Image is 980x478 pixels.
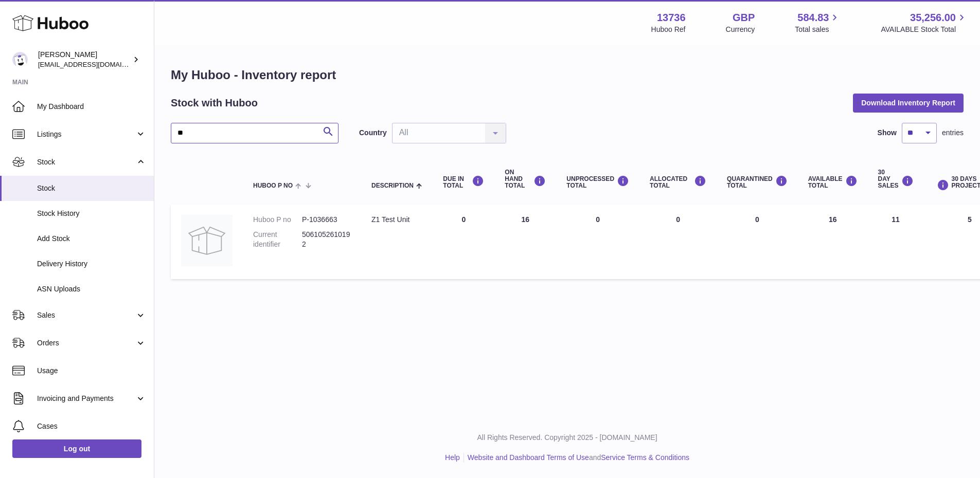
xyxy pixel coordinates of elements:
strong: GBP [733,11,755,25]
div: ON HAND Total [505,169,546,190]
span: Total sales [795,25,841,34]
div: 30 DAY SALES [878,169,914,190]
span: 0 [755,215,759,224]
span: Listings [37,130,135,139]
span: Stock [37,157,135,167]
span: [EMAIL_ADDRESS][DOMAIN_NAME] [38,60,151,68]
li: and [464,453,689,463]
td: 0 [639,205,717,279]
button: Download Inventory Report [853,94,964,112]
dd: 5061052610192 [302,230,351,249]
h2: Stock with Huboo [171,96,258,110]
span: ASN Uploads [37,284,146,294]
span: Invoicing and Payments [37,394,135,403]
span: Sales [37,310,135,320]
label: Show [878,128,897,138]
span: Usage [37,366,146,376]
span: Orders [37,338,135,348]
span: Add Stock [37,234,146,244]
div: Huboo Ref [651,25,686,34]
div: Currency [726,25,755,34]
span: Description [371,182,414,189]
img: internalAdmin-13736@internal.huboo.com [12,52,28,67]
a: 35,256.00 AVAILABLE Stock Total [881,11,968,34]
strong: 13736 [657,11,686,25]
span: 584.83 [797,11,829,25]
dt: Huboo P no [253,215,302,225]
div: DUE IN TOTAL [443,175,484,189]
span: entries [942,128,964,138]
span: Cases [37,421,146,431]
a: Website and Dashboard Terms of Use [468,453,589,462]
img: product image [181,215,233,266]
a: Help [445,453,460,462]
div: Z1 Test Unit [371,215,422,225]
a: Log out [12,439,141,458]
dt: Current identifier [253,230,302,249]
td: 16 [798,205,868,279]
td: 11 [868,205,924,279]
div: ALLOCATED Total [650,175,706,189]
td: 0 [556,205,639,279]
label: Country [359,128,387,138]
p: All Rights Reserved. Copyright 2025 - [DOMAIN_NAME] [163,433,972,443]
div: [PERSON_NAME] [38,50,131,69]
div: AVAILABLE Total [808,175,858,189]
span: AVAILABLE Stock Total [881,25,968,34]
td: 16 [494,205,556,279]
td: 0 [433,205,494,279]
span: Stock History [37,209,146,218]
a: 584.83 Total sales [795,11,841,34]
a: Service Terms & Conditions [601,453,689,462]
h1: My Huboo - Inventory report [171,67,964,83]
span: Huboo P no [253,182,293,189]
dd: P-1036663 [302,215,351,225]
span: 35,256.00 [910,11,956,25]
div: QUARANTINED Total [727,175,788,189]
span: My Dashboard [37,102,146,112]
span: Stock [37,183,146,193]
span: Delivery History [37,259,146,269]
div: UNPROCESSED Total [566,175,629,189]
